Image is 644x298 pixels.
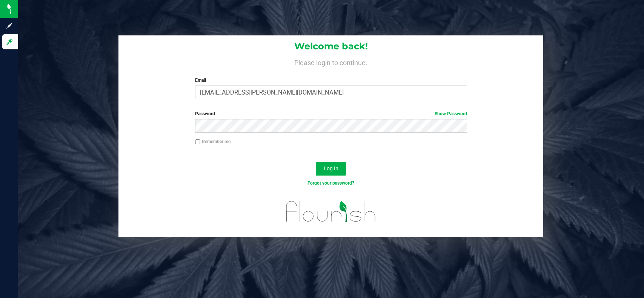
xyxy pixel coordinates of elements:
span: Password [195,111,215,116]
label: Remember me [195,138,231,145]
h4: Please login to continue. [118,57,543,66]
input: Remember me [195,139,200,145]
inline-svg: Log in [6,38,13,46]
img: flourish_logo.svg [278,194,384,229]
label: Email [195,77,467,84]
inline-svg: Sign up [6,22,13,29]
a: Show Password [435,111,467,116]
span: Log In [324,165,338,171]
h1: Welcome back! [118,41,543,51]
button: Log In [316,162,346,176]
a: Forgot your password? [307,180,354,186]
